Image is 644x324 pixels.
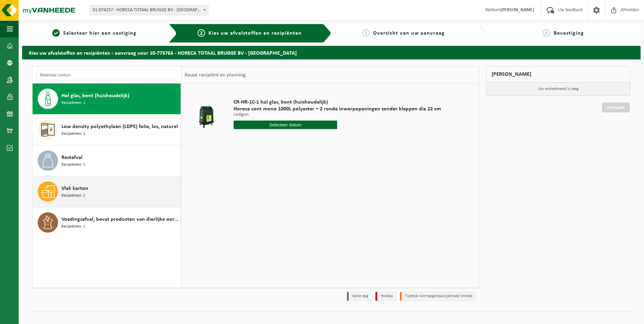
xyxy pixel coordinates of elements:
[543,29,550,37] span: 4
[61,92,129,100] span: Hol glas, bont (huishoudelijk)
[362,29,370,37] span: 3
[33,84,181,114] button: Hol glas, bont (huishoudelijk) Recipiënten: 1
[90,5,208,15] span: 01-074257 - HORECA TOTAAL BRUGGE BV - BRUGGE
[25,29,163,37] a: 1Selecteer hier een vestiging
[198,29,205,37] span: 2
[52,29,60,37] span: 1
[373,31,445,36] span: Overzicht van uw aanvraag
[486,66,631,83] div: [PERSON_NAME]
[61,154,82,162] span: Restafval
[486,83,630,95] p: Uw winkelmand is leeg
[33,207,181,238] button: Voedingsafval, bevat producten van dierlijke oorsprong, onverpakt, categorie 3 Recipiënten: 1
[400,292,476,301] li: Tijdelijk niet toegestaan/période limitée
[234,99,441,106] span: CR-HR-1C-1 hol glas, bont (huishoudelijk)
[33,145,181,176] button: Restafval Recipiënten: 1
[234,121,337,129] input: Selecteer datum
[61,223,85,230] span: Recipiënten: 1
[208,31,302,36] span: Kies uw afvalstoffen en recipiënten
[22,46,641,59] h2: Kies uw afvalstoffen en recipiënten - aanvraag voor 10-773763 - HORECA TOTAAL BRUGGE BV - [GEOGRA...
[61,215,179,223] span: Voedingsafval, bevat producten van dierlijke oorsprong, onverpakt, categorie 3
[61,100,85,106] span: Recipiënten: 1
[61,193,85,199] span: Recipiënten: 1
[554,31,584,36] span: Bevestiging
[234,106,441,112] span: Horeca cont mono 1000L polyester – 2 ronde inwerpopeningen zonder kleppen dia 22 cm
[61,162,85,168] span: Recipiënten: 1
[500,7,534,13] strong: [PERSON_NAME]
[33,114,181,145] button: Low density polyethyleen (LDPE) folie, los, naturel Recipiënten: 1
[347,292,372,301] li: Vaste dag
[375,292,397,301] li: Holiday
[602,103,630,112] a: Doorgaan
[181,67,249,84] div: Keuze recipiënt en planning
[33,176,181,207] button: Vlak karton Recipiënten: 1
[90,5,208,15] span: 01-074257 - HORECA TOTAAL BRUGGE BV - BRUGGE
[63,31,136,36] span: Selecteer hier een vestiging
[61,131,85,137] span: Recipiënten: 1
[61,184,88,193] span: Vlak karton
[234,112,441,117] p: Ledigen
[36,70,178,80] input: Materiaal zoeken
[61,123,178,131] span: Low density polyethyleen (LDPE) folie, los, naturel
